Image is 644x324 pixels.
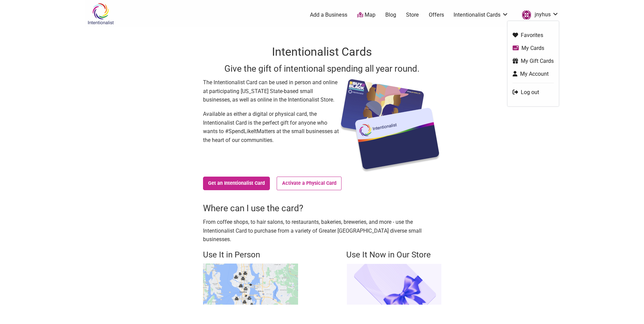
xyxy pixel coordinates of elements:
a: My Cards [513,44,554,52]
a: Intentionalist Cards [454,11,509,19]
h3: Give the gift of intentional spending all year round. [203,62,441,75]
img: Intentionalist [85,3,117,25]
img: Buy Black map [203,264,298,305]
h4: Use It Now in Our Store [346,249,441,261]
a: Log out [513,88,554,96]
a: Favorites [513,31,554,39]
p: The Intentionalist Card can be used in person and online at participating [US_STATE] State-based ... [203,78,339,104]
img: Intentionalist Store [346,264,441,305]
a: My Gift Cards [513,57,554,65]
p: Available as either a digital or physical card, the Intentionalist Card is the perfect gift for a... [203,110,339,144]
a: Map [357,11,375,19]
a: My Account [513,70,554,78]
img: Intentionalist Card [339,78,441,173]
h1: Intentionalist Cards [203,44,441,60]
a: Add a Business [310,11,347,19]
a: Blog [385,11,396,19]
p: From coffee shops, to hair salons, to restaurants, bakeries, breweries, and more - use the Intent... [203,218,441,244]
a: jnyhus [518,9,559,21]
a: Offers [429,11,444,19]
a: Get an Intentionalist Card [203,177,270,190]
h3: Where can I use the card? [203,202,441,214]
a: Activate a Physical Card [277,177,342,190]
h4: Use It in Person [203,249,298,261]
a: Store [406,11,419,19]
